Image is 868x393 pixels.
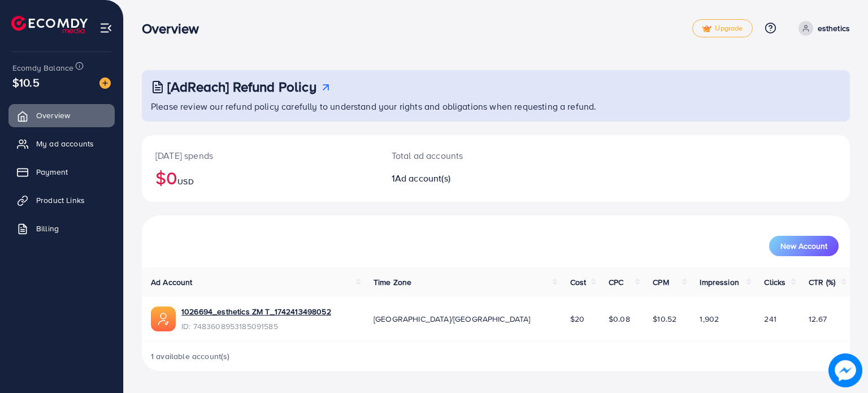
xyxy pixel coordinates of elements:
[609,313,630,325] span: $0.08
[36,166,68,178] span: Payment
[702,24,743,33] span: Upgrade
[181,306,331,317] a: 1026694_esthetics ZM T_1742413498052
[12,62,73,74] span: Ecomdy Balance
[177,176,193,187] span: USD
[155,167,364,188] h2: $0
[36,195,85,206] span: Product Links
[395,172,450,184] span: Ad account(s)
[142,20,208,37] h3: Overview
[374,313,531,325] span: [GEOGRAPHIC_DATA]/[GEOGRAPHIC_DATA]
[155,149,364,162] p: [DATE] spends
[764,313,776,325] span: 241
[702,25,711,33] img: tick
[700,277,739,288] span: Impression
[181,321,331,332] span: ID: 7483608953185091585
[653,277,669,288] span: CPM
[8,161,115,183] a: Payment
[8,104,115,127] a: Overview
[809,277,835,288] span: CTR (%)
[700,313,719,325] span: 1,902
[8,217,115,240] a: Billing
[392,149,541,162] p: Total ad accounts
[794,21,850,36] a: esthetics
[828,353,862,387] img: image
[36,110,70,121] span: Overview
[151,277,193,288] span: Ad Account
[151,351,230,362] span: 1 available account(s)
[570,313,584,325] span: $20
[8,189,115,211] a: Product Links
[12,74,40,90] span: $10.5
[99,77,111,89] img: image
[809,313,827,325] span: 12.67
[36,138,94,149] span: My ad accounts
[11,16,88,33] img: logo
[764,277,785,288] span: Clicks
[151,100,843,113] p: Please review our refund policy carefully to understand your rights and obligations when requesti...
[780,242,827,250] span: New Account
[818,21,850,35] p: esthetics
[653,313,676,325] span: $10.52
[692,19,752,37] a: tickUpgrade
[36,223,59,234] span: Billing
[609,277,623,288] span: CPC
[769,236,839,256] button: New Account
[8,132,115,155] a: My ad accounts
[374,277,411,288] span: Time Zone
[151,306,176,331] img: ic-ads-acc.e4c84228.svg
[570,277,587,288] span: Cost
[392,173,541,184] h2: 1
[99,21,112,34] img: menu
[167,79,316,95] h3: [AdReach] Refund Policy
